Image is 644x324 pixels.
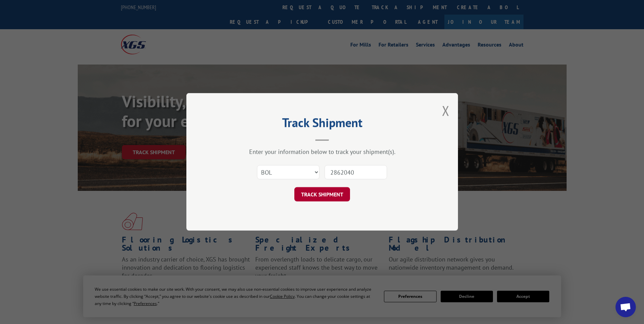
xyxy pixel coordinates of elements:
input: Number(s) [325,165,387,180]
button: TRACK SHIPMENT [294,187,350,202]
button: Close modal [442,102,449,120]
div: Open chat [615,297,636,317]
h2: Track Shipment [220,118,424,131]
div: Enter your information below to track your shipment(s). [220,148,424,156]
